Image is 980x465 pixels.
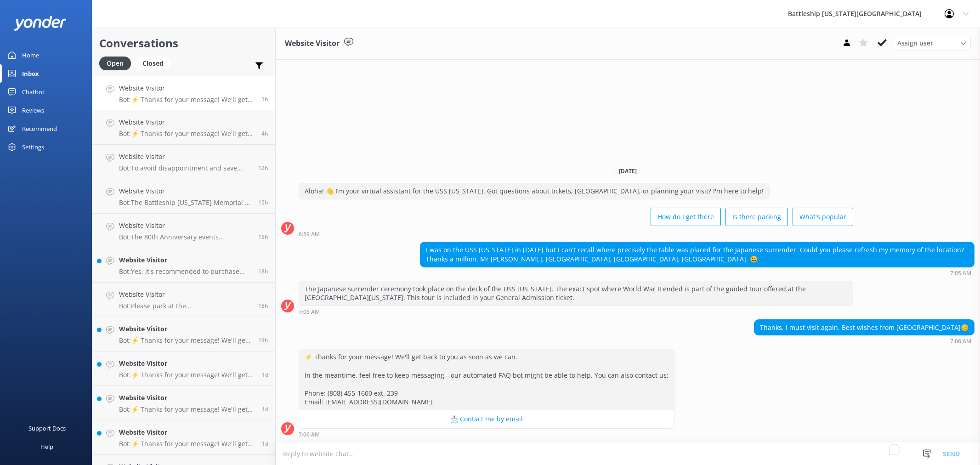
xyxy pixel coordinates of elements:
img: yonder-white-logo.png [14,16,67,31]
h4: Website Visitor [119,186,251,196]
a: Website VisitorBot:To avoid disappointment and save time, it's highly recommended to reserve tick... [92,145,275,179]
div: Sep 03 2025 07:06am (UTC -10:00) Pacific/Honolulu [299,431,674,437]
div: Assign User [893,36,971,51]
strong: 7:05 AM [299,309,320,315]
p: Bot: To avoid disappointment and save time, it's highly recommended to reserve tickets or tours t... [119,164,251,172]
h4: Website Visitor [119,255,251,265]
div: Support Docs [28,419,66,437]
strong: 7:05 AM [950,271,971,276]
div: Sep 03 2025 07:06am (UTC -10:00) Pacific/Honolulu [754,338,974,344]
span: Sep 02 2025 08:53am (UTC -10:00) Pacific/Honolulu [262,371,268,379]
button: What's popular [793,208,853,226]
a: Website VisitorBot:Please park at the [GEOGRAPHIC_DATA] parking lot, which has a fee of $7, and t... [92,283,275,317]
div: ⚡ Thanks for your message! We'll get back to you as soon as we can. In the meantime, feel free to... [299,349,674,410]
strong: 7:06 AM [950,339,971,344]
span: Sep 02 2025 02:01pm (UTC -10:00) Pacific/Honolulu [258,302,268,310]
h3: Website Visitor [285,38,340,50]
span: Assign user [897,38,933,48]
div: Help [40,437,53,456]
p: Bot: Yes, it's recommended to purchase tickets in advance. You can check availability and purchas... [119,267,251,276]
button: 📩 Contact me by email [299,410,674,428]
div: Recommend [22,119,57,138]
button: Is there parking [725,208,788,226]
a: Website VisitorBot:Yes, it's recommended to purchase tickets in advance. You can check availabili... [92,248,275,283]
span: Sep 02 2025 05:14pm (UTC -10:00) Pacific/Honolulu [258,198,268,206]
span: Sep 02 2025 08:49am (UTC -10:00) Pacific/Honolulu [262,440,268,448]
span: Sep 02 2025 05:05pm (UTC -10:00) Pacific/Honolulu [258,233,268,241]
p: Bot: The Battleship [US_STATE] Memorial is located on an active U.S. Navy base and can be accesse... [119,198,251,207]
a: Website VisitorBot:The 80th Anniversary events commemorating the end of WWII will take place from... [92,214,275,248]
a: Website VisitorBot:⚡ Thanks for your message! We'll get back to you as soon as we can. In the mea... [92,352,275,386]
p: Bot: The 80th Anniversary events commemorating the end of WWII will take place from [DATE] to [DA... [119,233,251,241]
p: Bot: ⚡ Thanks for your message! We'll get back to you as soon as we can. In the meantime, feel fr... [119,336,251,345]
a: Website VisitorBot:⚡ Thanks for your message! We'll get back to you as soon as we can. In the mea... [92,317,275,352]
strong: 6:59 AM [299,232,320,237]
h4: Website Visitor [119,117,255,127]
div: Inbox [22,64,39,83]
a: Closed [136,58,175,68]
span: [DATE] [613,167,642,175]
h4: Website Visitor [119,289,251,300]
div: Thanks, I must visit again. Best wishes from [GEOGRAPHIC_DATA]😊 [754,320,974,335]
span: Sep 03 2025 07:06am (UTC -10:00) Pacific/Honolulu [261,95,268,103]
span: Sep 02 2025 02:27pm (UTC -10:00) Pacific/Honolulu [258,267,268,275]
div: Open [99,57,131,70]
p: Bot: ⚡ Thanks for your message! We'll get back to you as soon as we can. In the meantime, feel fr... [119,405,255,414]
a: Website VisitorBot:⚡ Thanks for your message! We'll get back to you as soon as we can. In the mea... [92,76,275,110]
button: How do I get there [651,208,721,226]
p: Bot: ⚡ Thanks for your message! We'll get back to you as soon as we can. In the meantime, feel fr... [119,440,255,448]
p: Bot: ⚡ Thanks for your message! We'll get back to you as soon as we can. In the meantime, feel fr... [119,130,255,138]
textarea: To enrich screen reader interactions, please activate Accessibility in Grammarly extension settings [276,442,980,465]
h2: Conversations [99,34,268,52]
h4: Website Visitor [119,324,251,334]
div: Chatbot [22,83,45,101]
div: Sep 03 2025 07:05am (UTC -10:00) Pacific/Honolulu [299,308,853,315]
div: Reviews [22,101,44,119]
h4: Website Visitor [119,152,251,162]
span: Sep 03 2025 04:13am (UTC -10:00) Pacific/Honolulu [261,130,268,137]
strong: 7:06 AM [299,432,320,437]
div: Settings [22,138,44,156]
a: Open [99,58,136,68]
div: The Japanese surrender ceremony took place on the deck of the USS [US_STATE]. The exact spot wher... [299,281,853,306]
p: Bot: ⚡ Thanks for your message! We'll get back to you as soon as we can. In the meantime, feel fr... [119,96,255,104]
div: Aloha! 👋 I’m your virtual assistant for the USS [US_STATE]. Got questions about tickets, [GEOGRAP... [299,183,769,199]
a: Website VisitorBot:The Battleship [US_STATE] Memorial is located on an active U.S. Navy base and ... [92,179,275,214]
div: I was on the USS [US_STATE] in [DATE] but I can’t recall where precisely the table was placed for... [420,242,974,267]
h4: Website Visitor [119,427,255,437]
div: Closed [136,57,170,70]
span: Sep 02 2025 09:00pm (UTC -10:00) Pacific/Honolulu [258,164,268,172]
h4: Website Visitor [119,83,255,93]
div: Sep 03 2025 07:05am (UTC -10:00) Pacific/Honolulu [420,270,974,276]
div: Sep 03 2025 06:59am (UTC -10:00) Pacific/Honolulu [299,231,853,237]
a: Website VisitorBot:⚡ Thanks for your message! We'll get back to you as soon as we can. In the mea... [92,386,275,420]
h4: Website Visitor [119,358,255,369]
p: Bot: ⚡ Thanks for your message! We'll get back to you as soon as we can. In the meantime, feel fr... [119,371,255,379]
p: Bot: Please park at the [GEOGRAPHIC_DATA] parking lot, which has a fee of $7, and then take the s... [119,302,251,310]
h4: Website Visitor [119,221,251,231]
h4: Website Visitor [119,393,255,403]
a: Website VisitorBot:⚡ Thanks for your message! We'll get back to you as soon as we can. In the mea... [92,420,275,455]
span: Sep 02 2025 08:50am (UTC -10:00) Pacific/Honolulu [262,405,268,413]
span: Sep 02 2025 01:07pm (UTC -10:00) Pacific/Honolulu [258,336,268,344]
div: Home [22,46,39,64]
a: Website VisitorBot:⚡ Thanks for your message! We'll get back to you as soon as we can. In the mea... [92,110,275,145]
